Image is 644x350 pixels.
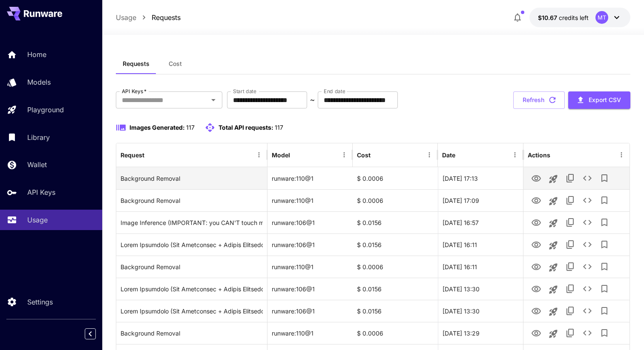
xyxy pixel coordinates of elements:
button: Launch in playground [545,303,562,320]
span: 117 [275,124,283,131]
div: $ 0.0006 [353,322,438,344]
div: $ 0.0156 [353,300,438,322]
button: See details [579,280,596,297]
button: Add to library [596,280,613,297]
button: Add to library [596,258,613,275]
span: $10.67 [538,14,559,21]
div: $ 0.0156 [353,211,438,233]
button: Launch in playground [545,237,562,254]
div: Request [121,151,144,159]
div: runware:106@1 [267,211,353,233]
button: Copy TaskUUID [562,258,579,275]
button: View Image [528,213,545,231]
p: Usage [27,215,48,225]
div: Click to copy prompt [121,322,263,344]
div: runware:110@1 [267,167,353,189]
div: 02 Sep, 2025 16:57 [438,211,523,233]
button: Menu [615,149,627,161]
button: Add to library [596,236,613,253]
div: Click to copy prompt [121,256,263,278]
button: See details [579,214,596,231]
div: $ 0.0156 [353,278,438,300]
button: See details [579,192,596,209]
button: Launch in playground [545,259,562,276]
button: Refresh [513,91,565,109]
button: View Image [528,258,545,275]
button: View Image [528,280,545,297]
button: Menu [423,149,435,161]
div: 02 Sep, 2025 13:30 [438,278,523,300]
button: View Image [528,236,545,253]
button: Copy TaskUUID [562,192,579,209]
button: Add to library [596,324,613,341]
button: View Image [528,191,545,209]
button: Launch in playground [545,281,562,298]
div: runware:110@1 [267,322,353,344]
button: Sort [371,149,383,161]
button: Copy TaskUUID [562,324,579,341]
button: Add to library [596,192,613,209]
button: Sort [145,149,157,161]
button: Launch in playground [545,171,562,188]
button: Launch in playground [545,193,562,210]
div: 02 Sep, 2025 16:11 [438,233,523,256]
button: Menu [338,149,350,161]
p: Models [27,77,51,87]
span: 117 [186,124,195,131]
a: Requests [152,12,181,23]
div: Actions [528,151,550,159]
button: View Image [528,324,545,341]
div: Click to copy prompt [121,234,263,256]
label: Start date [233,88,256,95]
button: Menu [253,149,265,161]
div: $ 0.0006 [353,167,438,189]
label: API Keys [122,88,147,95]
p: Playground [27,105,64,115]
p: API Keys [27,187,55,197]
div: runware:110@1 [267,189,353,211]
span: Cost [169,60,182,68]
button: Launch in playground [545,325,562,342]
button: See details [579,258,596,275]
div: runware:106@1 [267,278,353,300]
nav: breadcrumb [116,12,181,23]
button: See details [579,302,596,319]
div: Click to copy prompt [121,278,263,300]
button: View Image [528,302,545,319]
button: Sort [291,149,303,161]
p: Home [27,49,46,60]
button: Menu [509,149,521,161]
p: Wallet [27,159,47,170]
button: Copy TaskUUID [562,236,579,253]
button: Copy TaskUUID [562,170,579,187]
a: Usage [116,12,136,23]
div: $10.669 [538,13,589,22]
div: $ 0.0006 [353,256,438,278]
label: End date [324,88,345,95]
div: MT [595,11,608,24]
span: Images Generated: [129,124,185,131]
button: Open [207,94,219,106]
button: Add to library [596,214,613,231]
div: runware:106@1 [267,233,353,256]
button: View Image [528,169,545,187]
div: 02 Sep, 2025 16:11 [438,256,523,278]
p: Settings [27,297,53,307]
button: $10.669MT [529,8,630,27]
button: Sort [456,149,468,161]
div: Model [272,151,290,159]
div: Click to copy prompt [121,168,263,189]
div: Date [442,151,455,159]
div: Click to copy prompt [121,300,263,322]
button: See details [579,170,596,187]
div: runware:110@1 [267,256,353,278]
div: Click to copy prompt [121,212,263,233]
span: Total API requests: [218,124,273,131]
p: Library [27,132,50,142]
button: See details [579,324,596,341]
button: Add to library [596,302,613,319]
button: Copy TaskUUID [562,302,579,319]
button: Copy TaskUUID [562,280,579,297]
